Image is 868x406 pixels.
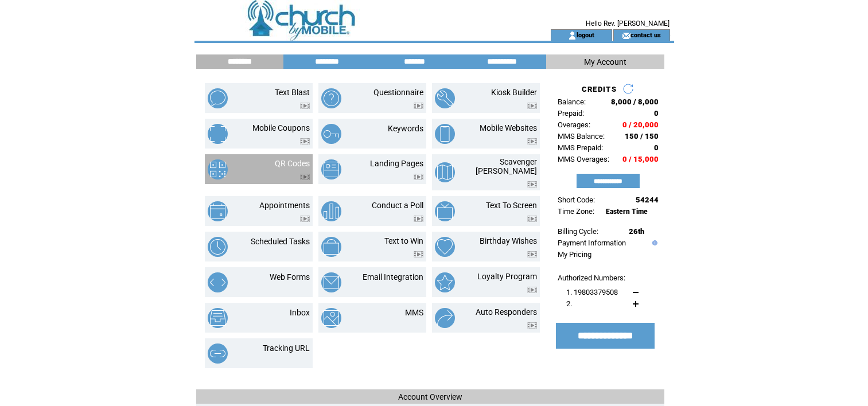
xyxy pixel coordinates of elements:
[566,299,572,308] span: 2.
[275,159,310,168] a: QR Codes
[275,88,310,97] a: Text Blast
[363,272,423,282] a: Email Integration
[300,216,310,222] img: video.png
[558,97,586,106] span: Balance:
[208,201,228,221] img: appointments.png
[300,103,310,109] img: video.png
[321,159,341,179] img: landing-pages.png
[586,19,670,28] span: Hello Rev. [PERSON_NAME]
[629,227,644,236] span: 26th
[435,162,455,182] img: scavenger-hunt.png
[577,31,594,38] a: logout
[558,274,625,282] span: Authorized Numbers:
[388,124,423,133] a: Keywords
[558,120,590,129] span: Overages:
[476,157,537,175] a: Scavenger [PERSON_NAME]
[654,143,659,152] span: 0
[321,88,341,108] img: questionnaire.png
[259,201,310,210] a: Appointments
[625,132,659,140] span: 150 / 150
[622,120,659,129] span: 0 / 20,000
[300,138,310,145] img: video.png
[208,159,228,179] img: qr-codes.png
[414,216,423,222] img: video.png
[527,287,537,293] img: video.png
[435,272,455,292] img: loyalty-program.png
[405,308,423,317] a: MMS
[414,103,423,109] img: video.png
[477,272,537,281] a: Loyalty Program
[611,97,659,106] span: 8,000 / 8,000
[566,288,618,296] span: 1. 19803379508
[568,31,577,40] img: account_icon.gif
[527,322,537,329] img: video.png
[527,181,537,188] img: video.png
[435,237,455,257] img: birthday-wishes.png
[263,343,310,353] a: Tracking URL
[558,239,626,247] a: Payment Information
[321,124,341,144] img: keywords.png
[558,143,603,152] span: MMS Prepaid:
[486,201,537,210] a: Text To Screen
[384,236,423,245] a: Text to Win
[321,201,341,221] img: conduct-a-poll.png
[414,174,423,180] img: video.png
[435,201,455,221] img: text-to-screen.png
[208,124,228,144] img: mobile-coupons.png
[321,272,341,292] img: email-integration.png
[558,132,605,140] span: MMS Balance:
[480,123,537,132] a: Mobile Websites
[414,251,423,257] img: video.png
[252,123,310,132] a: Mobile Coupons
[251,237,310,246] a: Scheduled Tasks
[290,308,310,317] a: Inbox
[208,343,228,364] img: tracking-url.png
[622,155,659,163] span: 0 / 15,000
[398,392,462,401] span: Account Overview
[654,109,659,118] span: 0
[270,272,310,282] a: Web Forms
[582,85,617,93] span: CREDITS
[435,124,455,144] img: mobile-websites.png
[208,272,228,292] img: web-forms.png
[208,88,228,108] img: text-blast.png
[527,216,537,222] img: video.png
[558,250,591,259] a: My Pricing
[527,251,537,257] img: video.png
[435,88,455,108] img: kiosk-builder.png
[480,236,537,245] a: Birthday Wishes
[321,237,341,257] img: text-to-win.png
[649,240,657,245] img: help.gif
[476,307,537,317] a: Auto Responders
[630,31,661,38] a: contact us
[527,103,537,109] img: video.png
[300,174,310,180] img: video.png
[584,57,626,67] span: My Account
[370,159,423,168] a: Landing Pages
[558,155,609,163] span: MMS Overages:
[558,207,594,216] span: Time Zone:
[527,138,537,145] img: video.png
[558,227,598,236] span: Billing Cycle:
[622,31,630,40] img: contact_us_icon.gif
[491,88,537,97] a: Kiosk Builder
[435,308,455,328] img: auto-responders.png
[208,308,228,328] img: inbox.png
[372,201,423,210] a: Conduct a Poll
[373,88,423,97] a: Questionnaire
[606,208,648,216] span: Eastern Time
[558,196,595,204] span: Short Code:
[321,308,341,328] img: mms.png
[636,196,659,204] span: 54244
[208,237,228,257] img: scheduled-tasks.png
[558,109,584,118] span: Prepaid:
